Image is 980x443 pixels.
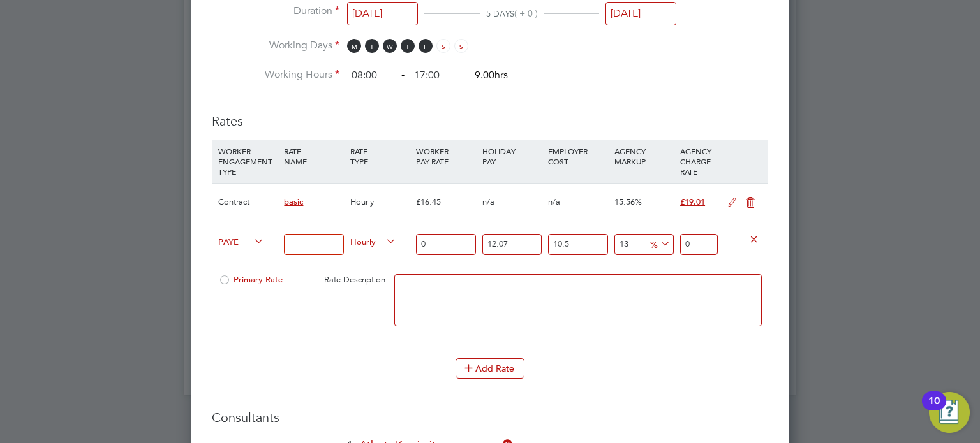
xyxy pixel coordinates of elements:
span: 5 DAYS [486,8,514,19]
input: Select one [605,2,676,25]
span: T [401,39,415,53]
span: basic [284,196,303,207]
span: Rate Description: [324,274,388,285]
div: WORKER ENGAGEMENT TYPE [215,140,281,183]
span: Hourly [350,234,396,248]
h3: Rates [212,100,768,129]
div: Hourly [347,184,413,221]
div: WORKER PAY RATE [413,140,479,173]
input: Select one [347,2,418,25]
input: 08:00 [347,64,396,87]
div: EMPLOYER COST [545,140,611,173]
span: ‐ [399,69,407,82]
div: AGENCY CHARGE RATE [677,140,721,183]
span: S [436,39,450,53]
label: Duration [212,4,339,18]
label: Working Days [212,39,339,52]
h3: Consultants [212,409,768,426]
span: 15.56% [614,196,642,207]
div: RATE NAME [281,140,346,173]
div: Contract [215,184,281,221]
div: HOLIDAY PAY [479,140,545,173]
span: 9.00hrs [468,69,508,82]
span: W [383,39,397,53]
div: £16.45 [413,184,479,221]
span: Primary Rate [218,274,283,285]
button: Add Rate [456,358,524,379]
input: 17:00 [410,64,459,87]
span: M [347,39,361,53]
span: £19.01 [680,196,705,207]
span: PAYE [218,234,264,248]
span: ( + 0 ) [514,8,538,19]
span: n/a [548,196,560,207]
span: n/a [482,196,494,207]
span: S [454,39,468,53]
span: T [365,39,379,53]
div: 10 [928,401,940,418]
button: Open Resource Center, 10 new notifications [929,392,970,433]
label: Working Hours [212,68,339,82]
div: AGENCY MARKUP [611,140,677,173]
span: % [646,236,672,251]
div: RATE TYPE [347,140,413,173]
span: F [419,39,433,53]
